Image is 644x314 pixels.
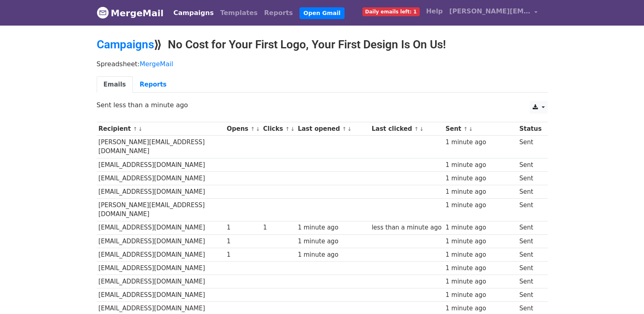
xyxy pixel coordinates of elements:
[298,223,368,232] div: 1 minute ago
[359,3,423,19] a: Daily emails left: 1
[97,221,225,234] td: [EMAIL_ADDRESS][DOMAIN_NAME]
[225,122,261,136] th: Opens
[256,126,260,132] a: ↓
[414,126,419,132] a: ↑
[227,223,259,232] div: 1
[97,38,548,52] h2: ⟫ No Cost for Your First Logo, Your First Design Is On Us!
[285,126,290,132] a: ↑
[449,6,531,16] span: [PERSON_NAME][EMAIL_ADDRESS][DOMAIN_NAME]
[97,60,548,68] p: Spreadsheet:
[97,122,225,136] th: Recipient
[97,76,133,93] a: Emails
[291,126,295,132] a: ↓
[97,6,109,19] img: MergeMail logo
[251,126,255,132] a: ↑
[97,101,548,109] p: Sent less than a minute ago
[517,185,543,198] td: Sent
[423,3,446,19] a: Help
[133,126,137,132] a: ↑
[97,199,225,221] td: [PERSON_NAME][EMAIL_ADDRESS][DOMAIN_NAME]
[342,126,347,132] a: ↑
[445,250,515,260] div: 1 minute ago
[97,261,225,275] td: [EMAIL_ADDRESS][DOMAIN_NAME]
[97,248,225,261] td: [EMAIL_ADDRESS][DOMAIN_NAME]
[261,5,296,21] a: Reports
[372,223,442,232] div: less than a minute ago
[97,158,225,171] td: [EMAIL_ADDRESS][DOMAIN_NAME]
[517,171,543,185] td: Sent
[445,223,515,232] div: 1 minute ago
[445,201,515,210] div: 1 minute ago
[217,5,261,21] a: Templates
[517,234,543,248] td: Sent
[140,60,173,68] a: MergeMail
[445,290,515,300] div: 1 minute ago
[419,126,424,132] a: ↓
[298,237,368,246] div: 1 minute ago
[97,136,225,158] td: [PERSON_NAME][EMAIL_ADDRESS][DOMAIN_NAME]
[445,138,515,147] div: 1 minute ago
[445,237,515,246] div: 1 minute ago
[444,122,518,136] th: Sent
[97,171,225,185] td: [EMAIL_ADDRESS][DOMAIN_NAME]
[445,304,515,313] div: 1 minute ago
[97,288,225,302] td: [EMAIL_ADDRESS][DOMAIN_NAME]
[464,126,468,132] a: ↑
[517,199,543,221] td: Sent
[468,126,473,132] a: ↓
[445,277,515,286] div: 1 minute ago
[97,234,225,248] td: [EMAIL_ADDRESS][DOMAIN_NAME]
[446,3,541,22] a: [PERSON_NAME][EMAIL_ADDRESS][DOMAIN_NAME]
[362,7,420,16] span: Daily emails left: 1
[133,76,173,93] a: Reports
[263,223,294,232] div: 1
[517,221,543,234] td: Sent
[517,158,543,171] td: Sent
[445,174,515,183] div: 1 minute ago
[138,126,143,132] a: ↓
[517,136,543,158] td: Sent
[227,237,259,246] div: 1
[445,264,515,273] div: 1 minute ago
[298,250,368,260] div: 1 minute ago
[347,126,352,132] a: ↓
[97,4,164,22] a: MergeMail
[445,187,515,197] div: 1 minute ago
[97,185,225,198] td: [EMAIL_ADDRESS][DOMAIN_NAME]
[517,261,543,275] td: Sent
[299,7,345,19] a: Open Gmail
[370,122,444,136] th: Last clicked
[227,250,259,260] div: 1
[517,288,543,302] td: Sent
[517,248,543,261] td: Sent
[170,5,217,21] a: Campaigns
[97,38,154,51] a: Campaigns
[261,122,296,136] th: Clicks
[517,275,543,288] td: Sent
[97,275,225,288] td: [EMAIL_ADDRESS][DOMAIN_NAME]
[517,122,543,136] th: Status
[445,160,515,170] div: 1 minute ago
[296,122,370,136] th: Last opened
